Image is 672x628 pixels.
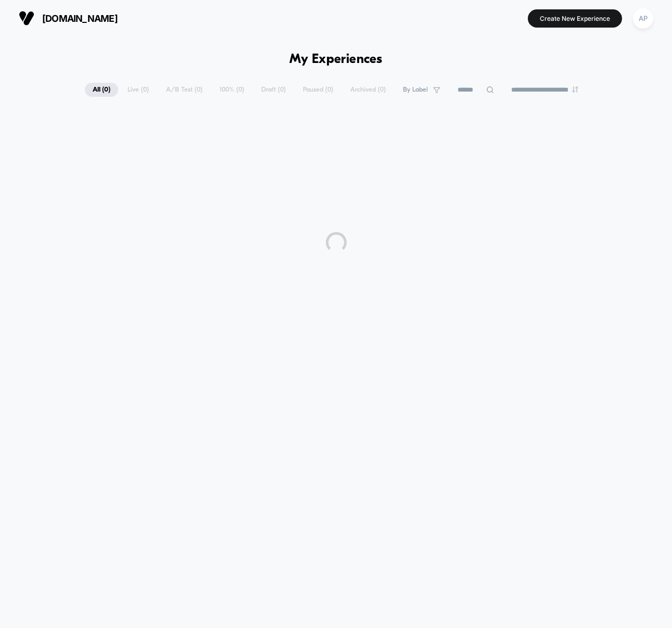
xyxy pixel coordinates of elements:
[42,13,118,24] span: [DOMAIN_NAME]
[572,86,578,93] img: end
[289,52,383,67] h1: My Experiences
[403,86,428,94] span: By Label
[85,83,118,97] span: All ( 0 )
[630,8,656,29] button: AP
[19,10,34,26] img: Visually logo
[16,10,121,27] button: [DOMAIN_NAME]
[528,9,622,28] button: Create New Experience
[633,8,653,29] div: AP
